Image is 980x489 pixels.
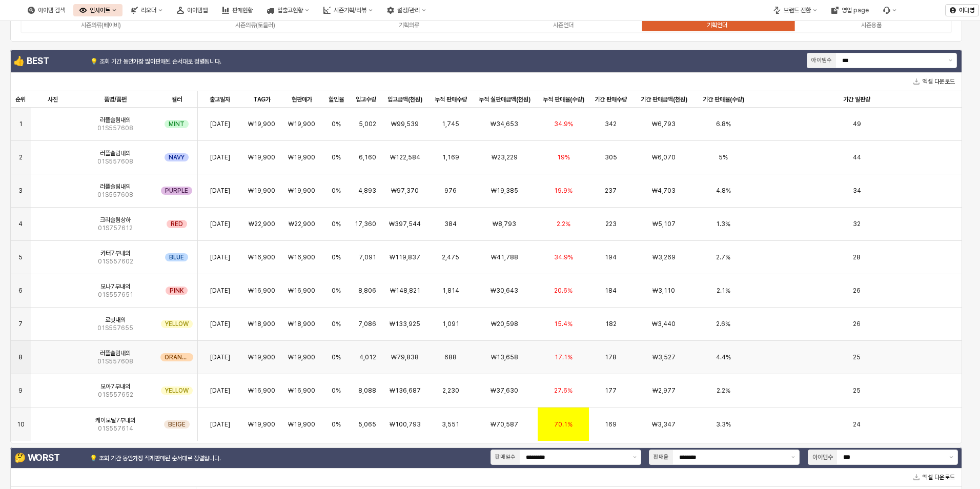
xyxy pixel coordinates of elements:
div: 영업 page [842,7,869,14]
span: 0% [332,386,341,395]
span: 기간 판매수량 [595,95,627,104]
span: 4,893 [358,187,376,195]
span: 1,169 [442,153,459,161]
button: 시즌기획/리뷰 [317,4,379,16]
span: 27.6% [554,386,573,395]
span: 2.2% [717,386,730,395]
label: 시즌의류(베이비) [24,21,178,30]
span: ₩34,653 [491,120,518,128]
div: 판매율 [654,453,669,462]
div: 버그 제보 및 기능 개선 요청 [877,4,903,16]
span: 20.6% [554,287,573,295]
span: 184 [605,287,617,295]
span: 01S557608 [97,357,133,365]
span: ₩19,900 [248,153,275,161]
span: ₩19,900 [248,120,275,128]
button: 영업 page [825,4,875,16]
div: 리오더 [141,7,156,14]
span: YELLOW [165,320,189,328]
span: ₩6,070 [652,153,676,161]
span: 26 [853,320,861,328]
label: 시즌언더 [486,21,641,30]
span: 0% [332,187,341,195]
span: 182 [605,320,617,328]
button: 엑셀 다운로드 [909,75,959,88]
span: ₩119,837 [390,253,420,261]
span: 카터7부내의 [100,249,130,257]
span: PINK [170,287,183,295]
span: ₩19,900 [288,187,315,195]
span: 6.8% [716,120,731,128]
div: 아이템맵 [187,7,208,14]
span: 1,814 [442,287,459,295]
span: ₩16,900 [248,253,275,261]
span: 6,160 [359,153,376,161]
span: 할인율 [329,95,344,104]
h4: 🤔 WORST [14,453,86,463]
button: 이다영 [945,4,979,16]
span: ₩16,900 [288,287,315,295]
span: 사진 [48,95,58,104]
div: 기획의류 [399,22,419,29]
span: 34 [853,187,861,195]
span: 러플슬림내의 [100,116,131,124]
span: ₩3,269 [652,253,676,261]
span: 49 [853,120,861,128]
div: 아이템수 [812,453,833,462]
span: 누적 판매수량 [435,95,467,104]
span: ₩18,900 [248,320,275,328]
span: 케이모달7부내의 [95,416,135,424]
span: 6 [18,287,23,295]
span: 1,745 [442,120,459,128]
h4: 👍 BEST [13,56,88,66]
span: ₩16,900 [248,287,275,295]
span: YELLOW [165,386,189,395]
span: 현판매가 [292,95,312,104]
span: 177 [605,386,617,395]
p: 이다영 [959,6,974,14]
div: 입출고현황 [261,4,315,16]
span: 4 [18,220,23,228]
span: 19.9% [554,187,573,195]
span: 15.4% [554,320,573,328]
span: 품명/품번 [104,95,127,104]
span: ₩16,900 [288,386,315,395]
span: 44 [853,153,861,161]
span: 342 [605,120,617,128]
span: 17.1% [555,353,573,361]
button: 아이템 검색 [22,4,71,16]
span: 5% [719,153,728,161]
span: 로밋내의 [105,316,126,324]
label: 기획언더 [640,21,794,30]
div: 판매현황 [232,7,253,14]
span: 4.8% [716,187,731,195]
span: 2.6% [716,320,730,328]
span: 입고수량 [356,95,376,104]
span: ₩70,587 [491,420,518,429]
span: 688 [444,353,457,361]
span: TAG가 [253,95,271,104]
span: ₩3,527 [652,353,676,361]
div: 브랜드 전환 [784,7,811,14]
span: 0% [332,320,341,328]
span: ₩41,788 [491,253,518,261]
span: 25 [853,353,861,361]
span: 9 [18,386,23,395]
span: 3 [18,187,23,195]
span: ₩18,900 [288,320,315,328]
label: 시즌용품 [794,21,949,30]
span: 2.7% [716,253,730,261]
button: 인사이트 [73,4,122,16]
span: 0% [332,420,341,429]
span: 3,551 [442,420,459,429]
span: 25 [853,386,861,395]
span: 24 [853,420,861,429]
span: 0% [332,220,341,228]
span: BLUE [169,253,184,261]
span: 01S557614 [98,424,133,433]
span: ₩19,385 [491,187,518,195]
p: 💡 조회 기간 동안 판매된 순서대로 정렬됩니다. [90,57,323,66]
span: 17,360 [355,220,376,228]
